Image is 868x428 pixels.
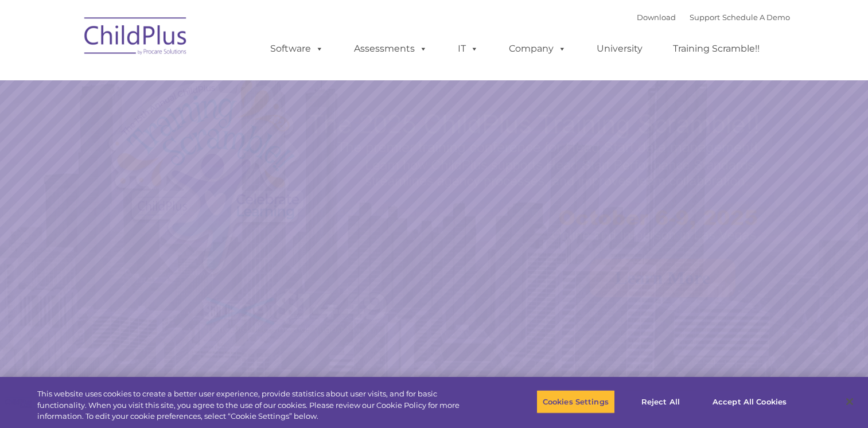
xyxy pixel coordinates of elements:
button: Accept All Cookies [706,390,793,414]
a: Learn More [590,259,735,297]
button: Reject All [625,390,696,414]
div: This website uses cookies to create a better user experience, provide statistics about user visit... [37,388,477,422]
font: | [637,13,790,22]
a: Download [637,13,676,22]
a: IT [446,37,490,60]
button: Cookies Settings [536,390,615,414]
a: Training Scramble!! [661,37,771,60]
button: Close [837,389,862,414]
a: Schedule A Demo [722,13,790,22]
a: Company [497,37,578,60]
img: ChildPlus by Procare Solutions [79,9,193,67]
a: University [585,37,654,60]
a: Assessments [342,37,439,60]
a: Software [259,37,335,60]
a: Support [690,13,720,22]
